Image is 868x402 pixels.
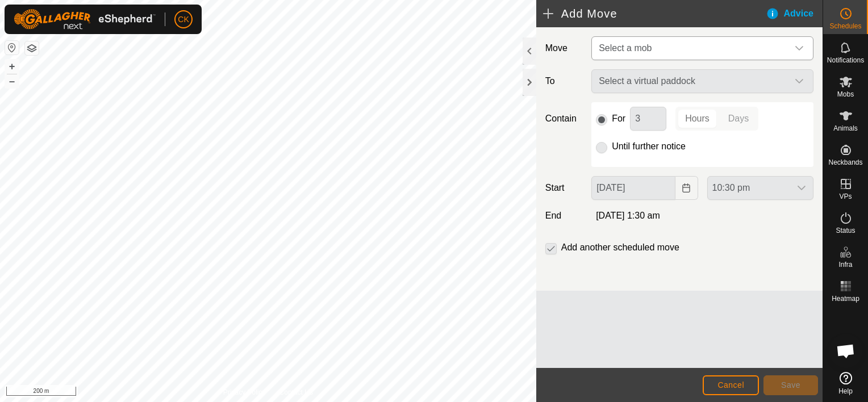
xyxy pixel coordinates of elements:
[612,142,686,151] label: Until further notice
[25,41,39,55] button: Map Layers
[717,380,744,390] span: Cancel
[14,9,156,30] img: Gallagher Logo
[675,176,698,200] button: Choose Date
[596,211,660,220] span: [DATE] 1:30 am
[541,69,587,93] label: To
[543,7,766,20] h2: Add Move
[788,37,811,60] div: dropdown trigger
[223,387,266,397] a: Privacy Policy
[837,91,854,98] span: Mobs
[839,193,852,200] span: VPs
[703,375,759,395] button: Cancel
[763,375,818,395] button: Save
[766,7,823,20] div: Advice
[833,125,858,132] span: Animals
[541,209,587,223] label: End
[829,334,863,368] div: Open chat
[827,57,864,64] span: Notifications
[5,41,19,55] button: Reset Map
[838,261,852,268] span: Infra
[599,43,652,53] span: Select a mob
[541,112,587,125] label: Contain
[781,380,800,390] span: Save
[838,388,853,395] span: Help
[612,114,625,123] label: For
[594,37,788,60] span: Select a mob
[5,74,19,88] button: –
[541,181,587,195] label: Start
[5,60,19,73] button: +
[541,36,587,60] label: Move
[279,387,313,397] a: Contact Us
[836,227,855,234] span: Status
[178,14,189,26] span: CK
[832,295,859,302] span: Heatmap
[829,23,861,30] span: Schedules
[828,159,862,166] span: Neckbands
[561,243,679,252] label: Add another scheduled move
[823,367,868,399] a: Help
